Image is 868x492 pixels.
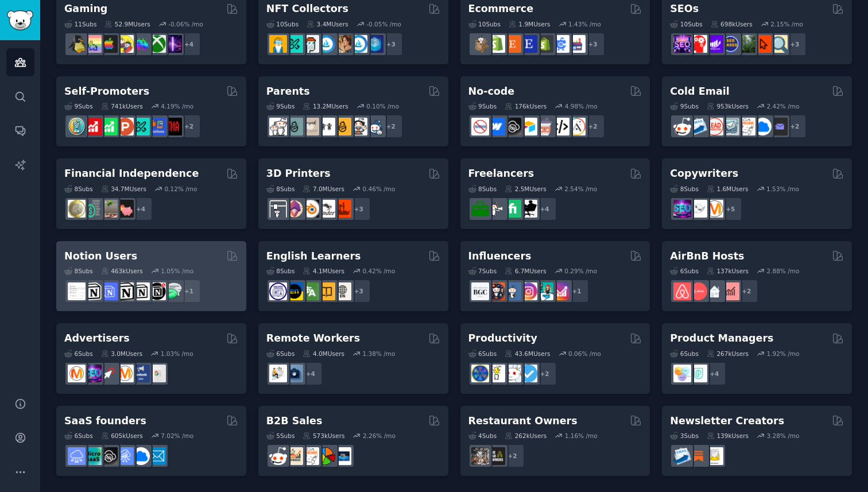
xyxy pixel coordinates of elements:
img: B2BSaaS [132,447,150,465]
div: 1.16 % /mo [565,432,598,440]
img: NFTMarketplace [285,35,303,53]
div: 9 Sub s [468,102,497,110]
div: 2.5M Users [505,185,547,193]
h2: Product Managers [670,331,773,346]
div: 1.9M Users [509,20,551,28]
h2: Cold Email [670,84,729,99]
img: Notiontemplates [68,282,86,300]
img: AirBnBHosts [689,282,707,300]
img: rentalproperties [706,282,723,300]
img: Parents [366,118,383,135]
h2: Newsletter Creators [670,414,784,428]
img: InstagramMarketing [520,282,537,300]
img: InstagramGrowthTips [552,282,569,300]
img: LeadGeneration [706,118,723,135]
div: 52.9M Users [104,20,150,28]
img: NFTExchange [269,35,287,53]
img: selfpromotion [100,118,118,135]
img: FreeNotionTemplates [100,282,118,300]
div: 6 Sub s [64,432,93,440]
h2: English Learners [266,249,361,264]
img: Airtable [520,118,537,135]
img: ecommercemarketing [552,35,569,53]
img: SaaSSales [116,447,134,465]
img: CozyGamers [84,35,102,53]
div: + 5 [718,197,742,221]
img: AskNotion [132,282,150,300]
img: daddit [269,118,287,135]
img: nocodelowcode [536,118,553,135]
div: + 2 [501,444,525,468]
img: linux_gaming [68,35,86,53]
div: 34.7M Users [101,185,146,193]
h2: B2B Sales [266,414,323,428]
div: 698k Users [711,20,753,28]
img: Adalo [568,118,586,135]
img: LearnEnglishOnReddit [317,282,335,300]
img: 3Dprinting [269,200,287,218]
img: advertising [116,365,134,382]
img: GamerPals [116,35,134,53]
div: 8 Sub s [64,185,93,193]
img: NoCodeSaaS [100,447,118,465]
div: + 4 [299,362,323,386]
img: toddlers [317,118,335,135]
div: 741k Users [101,102,143,110]
h2: Freelancers [468,166,534,181]
img: beyondthebump [301,118,319,135]
div: 0.12 % /mo [165,185,197,193]
img: seogrowth [706,35,723,53]
img: FacebookAds [132,365,150,382]
div: 3 Sub s [670,432,699,440]
img: DigitalItems [366,35,383,53]
img: Local_SEO [738,35,755,53]
div: 176k Users [505,102,547,110]
img: Instagram [503,282,521,300]
div: 10 Sub s [266,20,299,28]
img: blender [301,200,319,218]
img: parentsofmultiples [350,118,367,135]
div: 2.88 % /mo [766,267,799,275]
div: 4.0M Users [303,350,344,358]
img: UKPersonalFinance [68,200,86,218]
div: 139k Users [707,432,749,440]
h2: Restaurant Owners [468,414,578,428]
div: 8 Sub s [266,185,295,193]
div: 9 Sub s [266,102,295,110]
img: nocode [471,118,489,135]
div: 6 Sub s [64,350,93,358]
img: TwitchStreaming [164,35,182,53]
img: Substack [689,447,707,465]
img: macgaming [100,35,118,53]
div: 7.02 % /mo [161,432,193,440]
div: 1.38 % /mo [363,350,396,358]
img: Etsy [503,35,521,53]
div: + 4 [129,197,153,221]
h2: AirBnB Hosts [670,249,744,264]
div: 9 Sub s [64,102,93,110]
div: + 2 [379,114,403,138]
div: 7 Sub s [468,267,497,275]
img: languagelearning [269,282,287,300]
div: 9 Sub s [670,102,699,110]
div: 13.2M Users [303,102,348,110]
div: 8 Sub s [266,267,295,275]
div: 1.43 % /mo [568,20,601,28]
img: dropship [471,35,489,53]
div: 2.42 % /mo [766,102,799,110]
h2: Self-Promoters [64,84,149,99]
img: BarOwners [487,447,505,465]
img: BeautyGuruChatter [471,282,489,300]
div: + 3 [347,279,371,303]
img: LifeProTips [471,365,489,382]
img: googleads [148,365,166,382]
h2: Parents [266,84,310,99]
img: TechSEO [689,35,707,53]
div: 10 Sub s [670,20,702,28]
div: 7.0M Users [303,185,344,193]
img: content_marketing [706,200,723,218]
img: SEO_cases [722,35,739,53]
h2: Gaming [64,2,107,16]
div: 1.53 % /mo [766,185,799,193]
div: 4.98 % /mo [565,102,598,110]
